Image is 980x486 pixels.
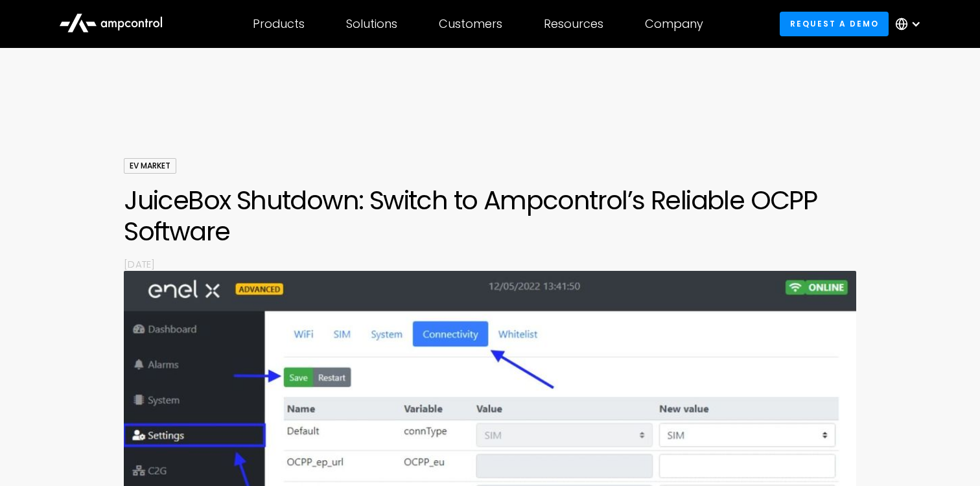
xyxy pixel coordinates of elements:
[439,17,502,31] div: Customers
[544,17,603,31] div: Resources
[346,17,397,31] div: Solutions
[645,17,703,31] div: Company
[253,17,305,31] div: Products
[124,257,856,271] p: [DATE]
[124,158,176,174] div: EV Market
[124,185,856,247] h1: JuiceBox Shutdown: Switch to Ampcontrol’s Reliable OCPP Software
[780,12,889,36] a: Request a demo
